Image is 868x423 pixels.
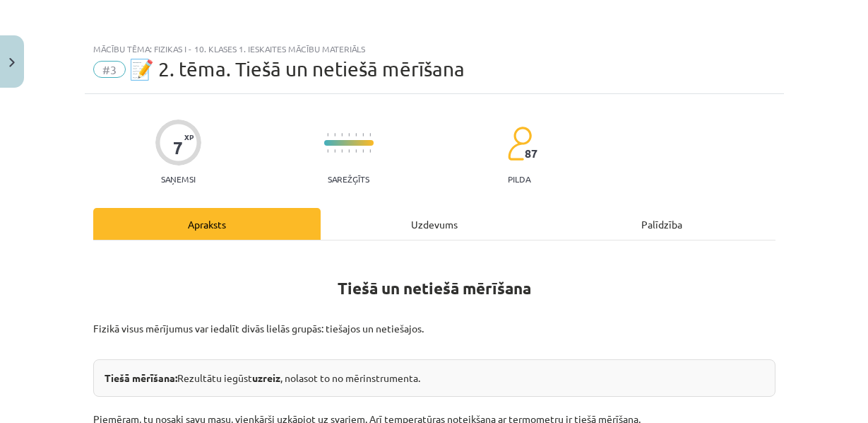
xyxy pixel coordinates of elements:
[327,133,328,137] img: icon-short-line-57e1e144782c952c97e751825c79c345078a6d821885a25fce030b3d8c18986b.svg
[508,174,530,184] p: pilda
[362,149,364,153] img: icon-short-line-57e1e144782c952c97e751825c79c345078a6d821885a25fce030b3d8c18986b.svg
[355,133,357,137] img: icon-short-line-57e1e144782c952c97e751825c79c345078a6d821885a25fce030b3d8c18986b.svg
[93,61,126,78] span: #3
[548,208,775,240] div: Palīdzība
[348,133,350,137] img: icon-short-line-57e1e144782c952c97e751825c79c345078a6d821885a25fce030b3d8c18986b.svg
[369,133,371,137] img: icon-short-line-57e1e144782c952c97e751825c79c345078a6d821885a25fce030b3d8c18986b.svg
[93,321,775,351] p: Fizikā visus mērījumus var iedalīt divās lielās grupās: tiešajos un netiešajos.
[525,147,537,160] span: 87
[362,133,364,137] img: icon-short-line-57e1e144782c952c97e751825c79c345078a6d821885a25fce030b3d8c18986b.svg
[334,149,335,153] img: icon-short-line-57e1e144782c952c97e751825c79c345078a6d821885a25fce030b3d8c18986b.svg
[252,371,280,384] strong: uzreiz
[105,371,177,384] strong: Tiešā mērīšana:
[9,58,15,67] img: icon-close-lesson-0947bae3869378f0d4975bcd49f059093ad1ed9edebbc8119c70593378902aed.svg
[328,174,369,184] p: Sarežģīts
[341,133,343,137] img: icon-short-line-57e1e144782c952c97e751825c79c345078a6d821885a25fce030b3d8c18986b.svg
[355,149,357,153] img: icon-short-line-57e1e144782c952c97e751825c79c345078a6d821885a25fce030b3d8c18986b.svg
[184,133,194,141] span: XP
[341,149,343,153] img: icon-short-line-57e1e144782c952c97e751825c79c345078a6d821885a25fce030b3d8c18986b.svg
[93,208,321,240] div: Apraksts
[327,149,328,153] img: icon-short-line-57e1e144782c952c97e751825c79c345078a6d821885a25fce030b3d8c18986b.svg
[321,208,548,240] div: Uzdevums
[93,359,775,397] div: Rezultātu iegūst , nolasot to no mērinstrumenta.
[507,126,532,161] img: students-c634bb4e5e11cddfef0936a35e636f08e4e9abd3cc4e673bd6f9a4125e45ecb1.svg
[173,138,183,158] div: 7
[334,133,335,137] img: icon-short-line-57e1e144782c952c97e751825c79c345078a6d821885a25fce030b3d8c18986b.svg
[155,174,201,184] p: Saņemsi
[338,278,531,299] strong: Tiešā un netiešā mērīšana
[348,149,350,153] img: icon-short-line-57e1e144782c952c97e751825c79c345078a6d821885a25fce030b3d8c18986b.svg
[369,149,371,153] img: icon-short-line-57e1e144782c952c97e751825c79c345078a6d821885a25fce030b3d8c18986b.svg
[93,44,775,54] div: Mācību tēma: Fizikas i - 10. klases 1. ieskaites mācību materiāls
[129,57,465,81] span: 📝 2. tēma. Tiešā un netiešā mērīšana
